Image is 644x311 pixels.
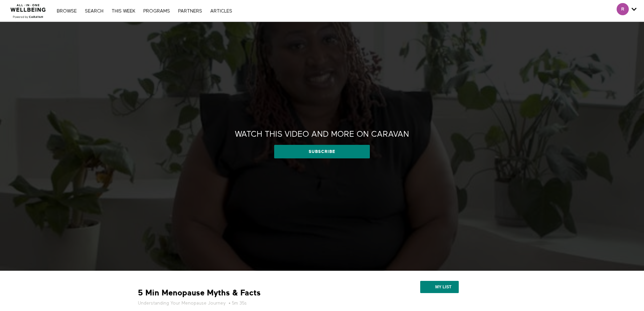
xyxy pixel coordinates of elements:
h5: • 5m 35s [138,300,364,307]
a: Understanding Your Menopause Journey [138,300,226,307]
a: PROGRAMS [140,9,173,14]
button: My list [420,281,458,293]
strong: 5 Min Menopause Myths & Facts [138,288,261,298]
a: Search [81,9,107,14]
h2: Watch this video and more on CARAVAN [235,129,409,140]
a: THIS WEEK [108,9,139,14]
a: PARTNERS [175,9,206,14]
a: Subscribe [274,145,370,158]
nav: Primary [53,7,235,14]
a: Browse [53,9,80,14]
a: ARTICLES [207,9,236,14]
